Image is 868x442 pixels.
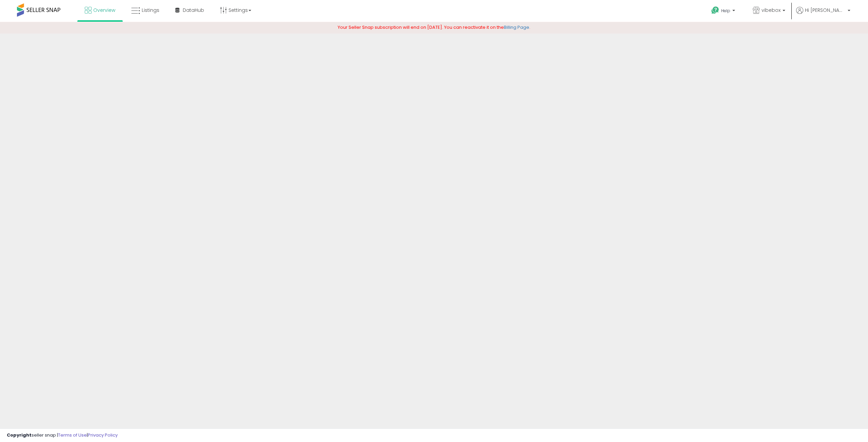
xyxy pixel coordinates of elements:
[93,7,115,14] span: Overview
[721,8,730,14] span: Help
[142,7,159,14] span: Listings
[711,6,719,15] i: Get Help
[504,24,529,30] a: Billing Page
[805,7,846,14] span: Hi [PERSON_NAME]
[338,24,530,30] span: Your Seller Snap subscription will end on [DATE]. You can reactivate it on the .
[706,1,742,22] a: Help
[762,7,781,14] span: vibebox
[183,7,204,14] span: DataHub
[796,7,850,22] a: Hi [PERSON_NAME]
